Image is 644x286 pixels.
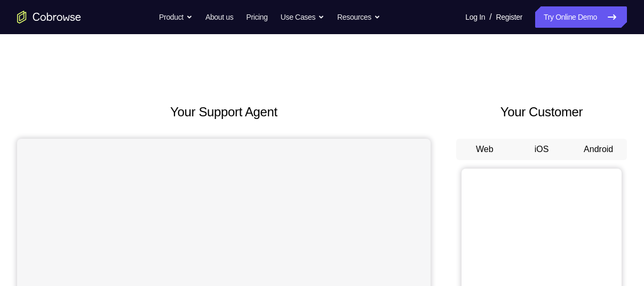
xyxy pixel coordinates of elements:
a: Go to the home page [17,11,81,23]
a: Log In [465,6,485,28]
span: / [489,11,491,23]
button: Web [456,139,513,160]
button: Android [570,139,627,160]
button: Resources [337,6,380,28]
h2: Your Customer [456,102,627,122]
a: Pricing [246,6,267,28]
a: About us [205,6,233,28]
a: Register [496,6,522,28]
button: iOS [513,139,570,160]
h2: Your Support Agent [17,102,431,122]
button: Product [159,6,193,28]
button: Use Cases [281,6,324,28]
a: Try Online Demo [535,6,627,28]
